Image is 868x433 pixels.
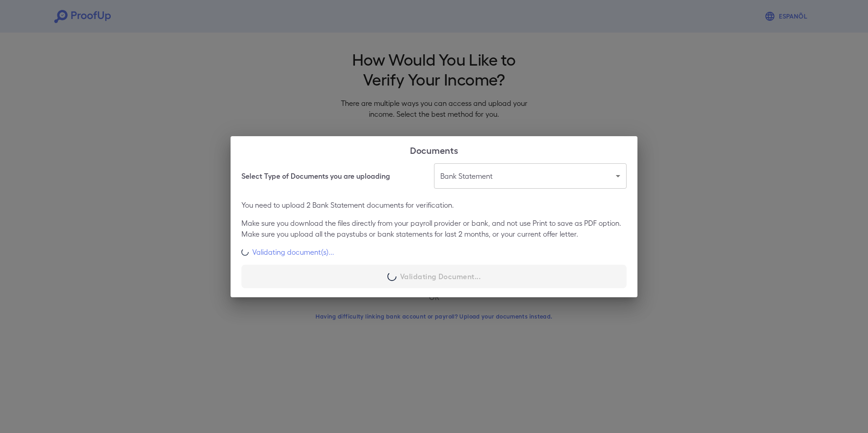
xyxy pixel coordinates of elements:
div: Bank Statement [434,163,627,189]
p: You need to upload 2 Bank Statement documents for verification. [241,200,627,210]
p: Validating document(s)... [252,247,334,257]
p: Make sure you download the files directly from your payroll provider or bank, and not use Print t... [241,218,627,239]
h6: Select Type of Documents you are uploading [241,171,390,181]
h2: Documents [231,136,637,163]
